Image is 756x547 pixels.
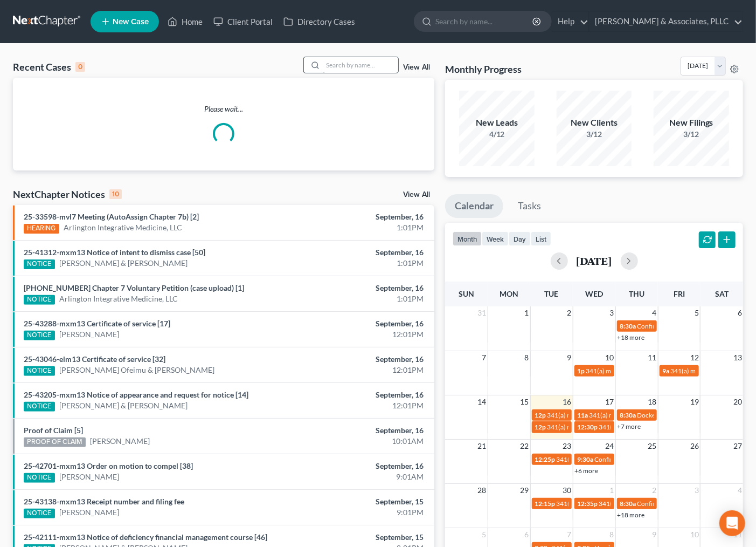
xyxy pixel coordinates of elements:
span: 17 [605,395,615,408]
div: Open Intercom Messenger [719,510,745,536]
span: Wed [585,289,603,298]
span: 12 [689,351,700,364]
span: 12:30p [578,423,598,431]
span: 9a [663,367,670,375]
input: Search by name... [323,57,398,73]
span: Thu [629,289,644,298]
div: 12:01PM [297,400,424,411]
button: day [509,231,531,246]
div: 1:01PM [297,222,424,233]
span: 3 [693,484,700,497]
span: 341(a) meeting for [PERSON_NAME] [547,423,651,431]
div: NOTICE [24,331,55,340]
span: 12:15p [535,500,556,508]
span: 25 [647,440,658,453]
a: Arlington Integrative Medicine, LLC [59,293,178,304]
h2: [DATE] [577,255,612,266]
a: 25-41312-mxm13 Notice of intent to dismiss case [50] [24,248,205,257]
span: 4 [737,484,743,497]
div: New Leads [459,117,535,129]
span: 8 [524,351,530,364]
span: 8:30a [620,500,636,508]
div: NOTICE [24,366,55,376]
div: 0 [75,62,85,72]
a: 25-43288-mxm13 Certificate of service [17] [24,319,170,328]
div: New Clients [557,117,632,129]
div: NOTICE [24,473,55,483]
a: [PHONE_NUMBER] Chapter 7 Voluntary Petition (case upload) [1] [24,283,244,292]
span: 13 [732,351,743,364]
span: 7 [481,351,488,364]
span: 2 [651,484,658,497]
button: week [482,231,509,246]
div: 10:01AM [297,436,424,447]
span: 15 [519,395,530,408]
a: [PERSON_NAME] & [PERSON_NAME] [59,400,188,411]
span: 341(a) meeting for [PERSON_NAME] [557,455,661,463]
div: NOTICE [24,402,55,412]
a: [PERSON_NAME] [59,329,119,340]
a: [PERSON_NAME] [59,507,119,518]
span: 341(a) meeting for [PERSON_NAME] [599,423,703,431]
span: 29 [519,484,530,497]
a: +6 more [575,467,599,475]
div: NextChapter Notices [13,188,122,201]
div: September, 15 [297,496,424,507]
span: 16 [562,395,573,408]
span: 7 [566,528,573,541]
a: View All [403,64,430,71]
span: 2 [566,306,573,319]
span: 6 [524,528,530,541]
div: 3/12 [654,129,729,140]
span: 8:30a [620,322,636,330]
span: 3 [609,306,615,319]
div: September, 16 [297,425,424,436]
span: 31 [477,306,488,319]
span: 5 [481,528,488,541]
span: 10 [605,351,615,364]
a: +7 more [618,422,641,430]
a: Home [162,12,208,31]
div: September, 16 [297,211,424,222]
div: September, 16 [297,354,424,365]
span: 12p [535,411,546,419]
span: 1 [524,306,530,319]
a: 25-33598-mvl7 Meeting (AutoAssign Chapter 7b) [2] [24,212,199,221]
a: Tasks [508,194,551,218]
div: Recent Cases [13,60,85,73]
input: Search by name... [435,11,534,31]
span: Docket Text: for [PERSON_NAME] [637,411,734,419]
div: NOTICE [24,509,55,518]
a: [PERSON_NAME] [90,436,150,447]
span: 9 [566,351,573,364]
span: Sun [459,289,474,298]
span: 14 [477,395,488,408]
span: 9 [651,528,658,541]
a: [PERSON_NAME] [59,471,119,482]
span: Fri [674,289,685,298]
div: September, 16 [297,318,424,329]
span: 4 [651,306,658,319]
span: 5 [693,306,700,319]
a: Directory Cases [278,12,360,31]
span: 11a [578,411,588,419]
span: 1p [578,367,585,375]
span: 19 [689,395,700,408]
div: September, 16 [297,389,424,400]
button: month [453,231,482,246]
span: 21 [477,440,488,453]
span: 341(a) meeting for [PERSON_NAME] [586,367,690,375]
span: 8:30a [620,411,636,419]
div: 1:01PM [297,258,424,269]
span: Sat [715,289,729,298]
div: September, 16 [297,461,424,471]
a: [PERSON_NAME] & Associates, PLLC [589,12,743,31]
span: 23 [562,440,573,453]
span: 24 [605,440,615,453]
div: 12:01PM [297,329,424,340]
a: Help [552,12,588,31]
a: Calendar [445,194,503,218]
span: Mon [500,289,518,298]
div: 12:01PM [297,365,424,375]
a: 25-43046-elm13 Certificate of service [32] [24,354,165,364]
